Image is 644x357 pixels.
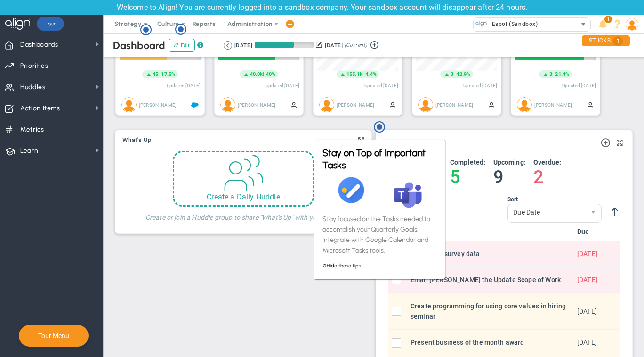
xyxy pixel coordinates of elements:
[145,207,342,222] h4: Create or join a Huddle group to share "What's Up" with your team.
[487,18,538,30] span: Espol (Sandbox)
[552,71,554,77] span: |
[450,166,486,187] h4: 5
[157,20,179,27] span: Culture
[626,18,638,31] img: 123218.Person.photo
[582,35,630,46] div: STUCKS
[20,35,58,55] span: Dashboards
[577,276,597,283] span: [DATE]
[555,71,569,77] span: 21.4%
[325,41,343,50] div: [DATE]
[533,166,561,187] h4: 2
[266,83,299,88] span: Updated [DATE]
[451,71,453,78] span: 3
[122,137,152,144] button: What's Up
[411,274,570,285] div: Email Dave the Update Scope of Work
[188,15,221,33] span: Reports
[250,71,263,78] span: 40.0k
[573,223,620,241] th: Due
[20,99,60,118] span: Action Items
[604,16,612,23] span: 1
[450,158,486,166] h4: Completed:
[488,101,495,108] span: Manually Updated
[493,158,526,166] h4: Upcoming:
[20,141,38,161] span: Learn
[227,20,272,27] span: Administration
[121,97,137,112] img: Alvaro Sandoval
[220,97,235,112] img: Alvaro Sandoval
[577,250,597,257] span: [DATE]
[435,102,473,107] span: [PERSON_NAME]
[35,332,72,340] button: Tour Menu
[114,20,142,27] span: Strategy
[364,83,398,88] span: Updated [DATE]
[453,71,455,77] span: |
[411,249,570,259] div: Create the survey data
[319,97,334,112] img: Alvaro Sandoval
[577,307,597,315] span: [DATE]
[10,14,124,39] h3: Stay on Top of Important Tasks
[20,120,44,140] span: Metrics
[456,71,470,77] span: 42.9%
[493,166,526,187] h4: 9
[337,102,374,107] span: [PERSON_NAME]
[263,71,264,77] span: |
[113,39,165,52] span: Dashboard
[10,82,124,124] p: Stay focused on the Tasks needed to accomplish your Quarterly Goals. Integrate with Google Calend...
[234,41,252,50] div: [DATE]
[508,204,585,220] span: Due Date
[407,223,573,241] th: Task
[533,158,561,166] h4: Overdue:
[20,56,48,76] span: Priorities
[577,18,590,31] span: select
[389,101,396,108] span: Manually Updated
[507,196,602,203] div: Sort
[549,71,552,78] span: 3
[158,71,160,77] span: |
[365,71,377,77] span: 4.4%
[345,41,367,50] span: (Current)
[587,101,594,108] span: Manually Updated
[463,83,497,88] span: Updated [DATE]
[266,71,275,77] span: 40%
[517,97,532,112] img: Alvaro Sandoval
[346,71,362,78] span: 155.1k
[411,337,570,348] div: Present business of the month award
[153,71,158,78] span: 45
[418,97,433,112] img: Alvaro Sandoval
[20,77,46,97] span: Huddles
[10,130,14,136] span: ⊘
[362,71,364,77] span: |
[613,36,623,46] span: 1
[585,204,601,222] span: select
[174,192,313,201] div: Create a Daily Huddle
[328,38,388,58] span: $3,707,282
[224,41,232,50] button: Go to previous period
[238,102,275,107] span: [PERSON_NAME]
[10,130,48,136] a: Hide these tips
[122,137,152,143] span: What's Up
[255,42,314,48] div: Period Progress: 66% Day 59 of 89 with 30 remaining.
[191,101,199,108] span: Salesforce Enabled<br ></span>Sandbox: Quarterly Leads and Opportunities
[139,102,177,107] span: [PERSON_NAME]
[610,15,625,33] li: Help & Frequently Asked Questions (FAQ)
[169,39,195,52] button: Edit
[411,300,570,322] div: Create programming for using core values in hiring seminar
[562,83,596,88] span: Updated [DATE]
[167,83,201,88] span: Updated [DATE]
[596,15,610,33] li: Announcements
[475,18,487,30] img: 33610.Company.photo
[577,339,597,346] span: [DATE]
[290,101,298,108] span: Manually Updated
[534,102,572,107] span: [PERSON_NAME]
[161,71,175,77] span: 17.5%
